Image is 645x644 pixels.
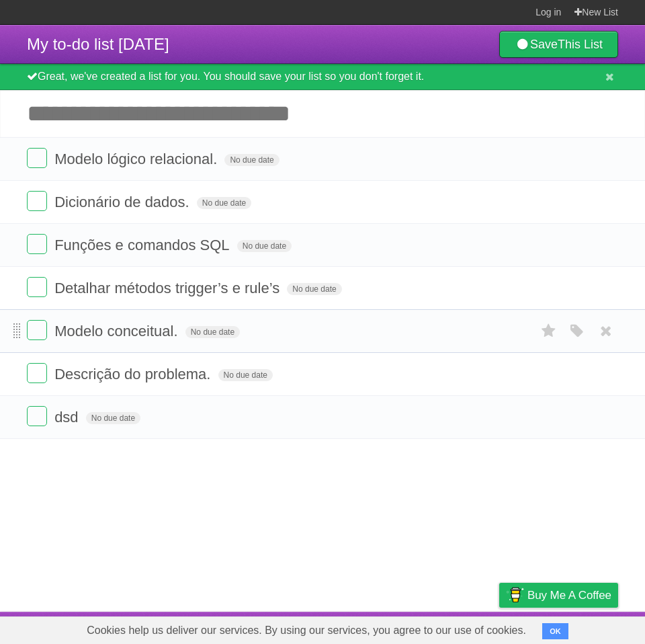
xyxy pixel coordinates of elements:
label: Star task [536,320,562,342]
span: dsd [54,409,81,426]
span: Modelo lógico relacional. [54,151,220,167]
label: Done [27,320,47,340]
label: Done [27,363,47,383]
button: OK [542,623,568,639]
span: No due date [237,240,292,252]
span: Detalhar métodos trigger’s e rule’s [54,280,283,296]
span: No due date [185,326,240,338]
label: Done [27,277,47,297]
label: Done [27,234,47,254]
span: No due date [218,369,273,381]
span: No due date [197,197,251,209]
a: Developers [365,615,419,641]
label: Done [27,406,47,426]
span: Buy me a coffee [527,583,611,607]
span: No due date [287,283,341,295]
span: No due date [224,154,279,166]
img: Buy me a coffee [506,583,524,606]
a: Privacy [482,615,517,641]
a: Buy me a coffee [499,583,618,608]
span: Dicionário de dados. [54,194,193,210]
span: Funções e comandos SQL [54,237,232,253]
a: Terms [436,615,466,641]
a: About [320,615,349,641]
b: This List [558,38,603,51]
label: Done [27,148,47,168]
a: Suggest a feature [533,615,618,641]
span: My to-do list [DATE] [27,35,169,53]
span: Cookies help us deliver our services. By using our services, you agree to our use of cookies. [73,617,540,644]
label: Done [27,191,47,211]
span: No due date [86,412,140,424]
a: SaveThis List [499,31,618,58]
span: Modelo conceitual. [54,323,181,339]
span: Descrição do problema. [54,366,214,383]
